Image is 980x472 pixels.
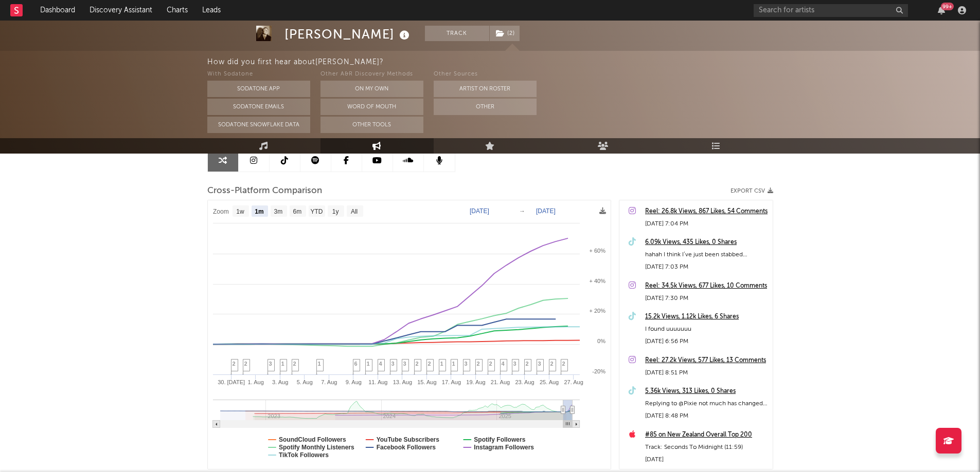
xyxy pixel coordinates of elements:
[938,6,945,14] button: 99+
[645,261,768,273] div: [DATE] 7:03 PM
[564,379,583,385] text: 27. Aug
[592,368,605,374] text: -20%
[645,367,768,379] div: [DATE] 8:51 PM
[354,361,358,367] span: 6
[645,335,768,348] div: [DATE] 6:56 PM
[515,379,534,385] text: 23. Aug
[367,361,370,367] span: 1
[272,379,288,385] text: 3. Aug
[474,436,525,443] text: Spotify Followers
[452,361,455,367] span: 1
[490,379,509,385] text: 21. Aug
[513,361,516,367] span: 3
[320,68,423,81] div: Other A&R Discovery Methods
[645,323,768,335] div: I found uuuuuuu
[281,361,284,367] span: 1
[296,379,312,385] text: 5. Aug
[434,99,537,115] button: Other
[730,188,773,194] button: Export CSV
[417,379,436,385] text: 15. Aug
[207,185,322,197] span: Cross-Platform Comparison
[645,441,768,454] div: Track: Seconds To Midnight (11:59)
[477,361,480,367] span: 2
[379,361,382,367] span: 4
[345,379,361,385] text: 9. Aug
[236,208,244,215] text: 1w
[539,379,558,385] text: 25. Aug
[218,379,245,385] text: 30. [DATE]
[589,308,605,314] text: + 20%
[320,117,423,133] button: Other Tools
[321,379,337,385] text: 7. Aug
[550,361,554,367] span: 2
[269,361,272,367] span: 3
[519,207,525,215] text: →
[279,436,346,443] text: SoundCloud Followers
[589,278,605,284] text: + 40%
[645,218,768,230] div: [DATE] 7:04 PM
[645,354,768,367] a: Reel: 27.2k Views, 577 Likes, 13 Comments
[589,248,605,254] text: + 60%
[536,207,556,215] text: [DATE]
[440,361,443,367] span: 1
[490,26,520,41] button: (2)
[244,361,247,367] span: 2
[255,208,263,215] text: 1m
[293,361,296,367] span: 2
[526,361,529,367] span: 2
[441,379,460,385] text: 17. Aug
[645,429,768,441] a: #85 on New Zealand Overall Top 200
[645,205,768,218] a: Reel: 26.8k Views, 867 Likes, 54 Comments
[320,81,423,97] button: On My Own
[645,385,768,398] a: 5.36k Views, 313 Likes, 0 Shares
[350,208,357,215] text: All
[376,436,439,443] text: YouTube Subscribers
[425,26,489,41] button: Track
[207,117,310,133] button: Sodatone Snowflake Data
[416,361,419,367] span: 2
[293,208,301,215] text: 6m
[434,81,537,97] button: Artist on Roster
[466,379,485,385] text: 19. Aug
[428,361,431,367] span: 2
[470,207,489,215] text: [DATE]
[538,361,541,367] span: 3
[393,379,412,385] text: 13. Aug
[310,208,323,215] text: YTD
[489,361,492,367] span: 2
[274,208,282,215] text: 3m
[645,454,768,466] div: [DATE]
[279,444,354,451] text: Spotify Monthly Listeners
[645,292,768,305] div: [DATE] 7:30 PM
[941,3,954,10] div: 99 +
[279,451,329,459] text: TikTok Followers
[434,68,537,81] div: Other Sources
[376,444,436,451] text: Facebook Followers
[502,361,505,367] span: 4
[562,361,565,367] span: 2
[754,4,908,17] input: Search for artists
[645,311,768,323] a: 15.2k Views, 1.12k Likes, 6 Shares
[474,444,534,451] text: Instagram Followers
[207,68,310,81] div: With Sodatone
[645,249,768,261] div: hahah I think I’ve just been stabbed #thevoice #[GEOGRAPHIC_DATA]
[318,361,321,367] span: 1
[233,361,236,367] span: 2
[403,361,406,367] span: 3
[645,236,768,249] a: 6.09k Views, 435 Likes, 0 Shares
[597,338,605,344] text: 0%
[645,280,768,292] a: Reel: 34.5k Views, 677 Likes, 10 Comments
[320,99,423,115] button: Word Of Mouth
[645,410,768,422] div: [DATE] 8:48 PM
[332,208,338,215] text: 1y
[213,208,229,215] text: Zoom
[284,26,412,43] div: [PERSON_NAME]
[465,361,468,367] span: 3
